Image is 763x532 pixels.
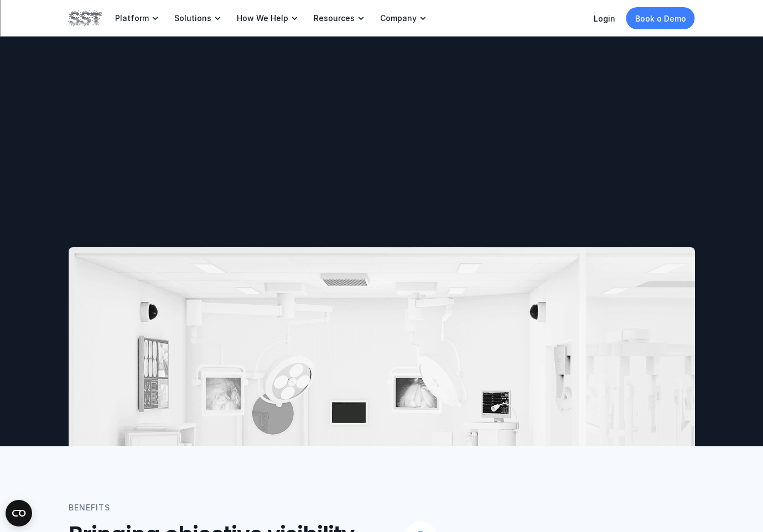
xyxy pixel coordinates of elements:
a: Book a Demo [626,7,695,29]
img: SST logo [69,9,102,28]
p: How We Help [237,13,288,23]
a: Login [594,14,615,23]
p: Book a Demo [635,13,686,24]
p: Platform [115,13,149,23]
p: Company [380,13,417,23]
button: Open CMP widget [6,500,32,526]
p: Solutions [174,13,211,23]
p: Resources [314,13,355,23]
p: BENEFITS [69,502,110,514]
